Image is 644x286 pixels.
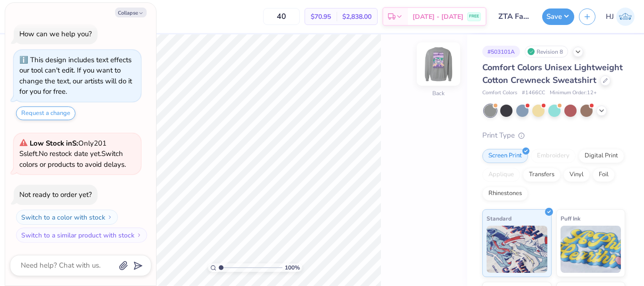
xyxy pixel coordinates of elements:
button: Switch to a similar product with stock [16,228,147,243]
span: Only 201 Ss left. Switch colors or products to avoid delays. [19,139,126,169]
strong: Low Stock in S : [30,139,78,148]
span: $70.95 [311,12,331,22]
div: Foil [593,168,615,182]
div: How can we help you? [19,29,92,39]
div: Transfers [523,168,561,182]
img: Hughe Josh Cabanete [616,8,635,26]
span: Puff Ink [561,213,580,223]
button: Save [542,8,574,25]
span: $2,838.00 [342,12,372,22]
div: Vinyl [563,168,590,182]
span: Minimum Order: 12 + [550,89,597,97]
div: Screen Print [482,149,528,163]
button: Collapse [115,8,147,17]
button: Request a change [16,106,75,120]
span: Comfort Colors [482,89,517,97]
div: Digital Print [578,149,624,163]
div: Embroidery [531,149,576,163]
div: # 503101A [482,46,520,57]
div: This design includes text effects our tool can't edit. If you want to change the text, our artist... [19,55,132,97]
input: Untitled Design [491,7,537,26]
span: Standard [487,213,512,223]
div: Rhinestones [482,187,528,201]
span: 100 % [285,263,300,272]
input: – – [263,8,300,25]
img: Switch to a color with stock [107,214,113,220]
div: Revision 8 [525,46,568,57]
img: Back [420,45,457,83]
a: HJ [606,8,635,26]
span: [DATE] - [DATE] [413,12,463,22]
img: Puff Ink [561,226,621,273]
button: Switch to a color with stock [16,210,118,225]
span: # 1466CC [522,89,545,97]
span: Comfort Colors Unisex Lightweight Cotton Crewneck Sweatshirt [482,62,623,86]
span: No restock date yet. [39,149,101,158]
div: Print Type [482,130,625,141]
img: Switch to a similar product with stock [136,232,142,238]
span: HJ [606,11,614,22]
img: Standard [487,226,547,273]
div: Not ready to order yet? [19,190,92,199]
div: Applique [482,168,520,182]
div: Back [432,89,445,98]
span: FREE [469,13,479,20]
